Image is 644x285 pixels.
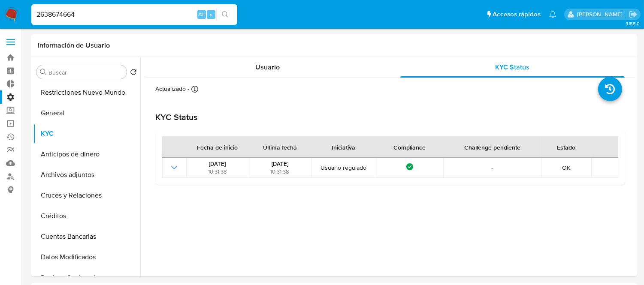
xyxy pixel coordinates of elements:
button: KYC [33,123,140,144]
button: search-icon [216,9,234,21]
button: Créditos [33,206,140,226]
p: zoe.breuer@mercadolibre.com [577,10,626,18]
button: Archivos adjuntos [33,165,140,185]
span: Alt [198,10,205,18]
h1: Información de Usuario [38,41,110,50]
button: Anticipos de dinero [33,144,140,165]
button: Cuentas Bancarias [33,226,140,247]
span: KYC Status [496,62,530,72]
button: Cruces y Relaciones [33,185,140,206]
input: Buscar usuario o caso... [31,9,237,20]
span: s [210,10,212,18]
span: Usuario [255,62,280,72]
button: Restricciones Nuevo Mundo [33,82,140,103]
button: Volver al orden por defecto [130,69,137,78]
button: Buscar [40,69,47,75]
a: Notificaciones [549,11,556,18]
a: Salir [629,10,638,19]
button: Datos Modificados [33,247,140,267]
span: Accesos rápidos [493,10,541,19]
button: General [33,103,140,123]
p: Actualizado - [155,85,189,93]
input: Buscar [48,69,123,76]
